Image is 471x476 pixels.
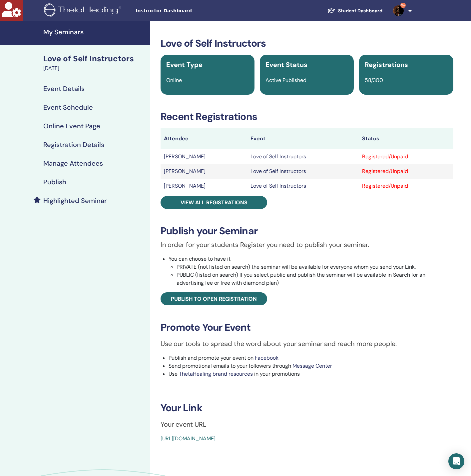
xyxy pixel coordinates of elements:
[247,179,359,193] td: Love of Self Instructors
[43,159,103,167] h4: Manage Attendees
[169,370,453,378] li: Use in your promotions
[161,339,453,349] p: Use our tools to spread the word about your seminar and reach more people:
[265,60,307,69] span: Event Status
[161,164,247,179] td: [PERSON_NAME]
[365,60,408,69] span: Registrations
[179,370,253,377] a: ThetaHealing brand resources
[166,77,182,84] span: Online
[43,178,66,186] h4: Publish
[362,167,450,175] div: Registered/Unpaid
[166,60,203,69] span: Event Type
[362,153,450,161] div: Registered/Unpaid
[169,255,453,287] li: You can choose to have it
[161,196,267,209] a: View all registrations
[292,362,332,369] a: Message Center
[161,292,267,305] a: Publish to open registration
[161,240,453,250] p: In order for your students Register you need to publish your seminar.
[43,85,85,93] h4: Event Details
[171,295,257,302] span: Publish to open registration
[247,149,359,164] td: Love of Self Instructors
[365,77,383,84] span: 58/300
[161,128,247,149] th: Attendee
[136,7,235,14] span: Instructor Dashboard
[161,37,453,49] h3: Love of Self Instructors
[400,3,406,8] span: 9+
[161,419,453,429] p: Your event URL
[177,263,453,271] li: PRIVATE (not listed on search) the seminar will be available for everyone whom you send your Link.
[43,64,146,72] div: [DATE]
[247,128,359,149] th: Event
[265,77,306,84] span: Active Published
[255,354,278,361] a: Facebook
[393,5,404,16] img: default.jpg
[161,321,453,333] h3: Promote Your Event
[43,103,93,111] h4: Event Schedule
[169,354,453,362] li: Publish and promote your event on
[43,141,104,149] h4: Registration Details
[161,149,247,164] td: [PERSON_NAME]
[359,128,453,149] th: Status
[327,8,335,13] img: graduation-cap-white.svg
[43,122,100,130] h4: Online Event Page
[322,5,388,17] a: Student Dashboard
[161,435,216,442] a: [URL][DOMAIN_NAME]
[161,179,247,193] td: [PERSON_NAME]
[43,197,107,205] h4: Highlighted Seminar
[39,53,150,72] a: Love of Self Instructors[DATE]
[362,182,450,190] div: Registered/Unpaid
[448,453,464,469] div: Open Intercom Messenger
[161,402,453,414] h3: Your Link
[44,3,124,18] img: logo.png
[177,271,453,287] li: PUBLIC (listed on search) If you select public and publish the seminar will be available in Searc...
[169,362,453,370] li: Send promotional emails to your followers through
[181,199,247,206] span: View all registrations
[161,225,453,237] h3: Publish your Seminar
[161,111,453,123] h3: Recent Registrations
[247,164,359,179] td: Love of Self Instructors
[43,28,146,36] h4: My Seminars
[43,53,146,64] div: Love of Self Instructors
